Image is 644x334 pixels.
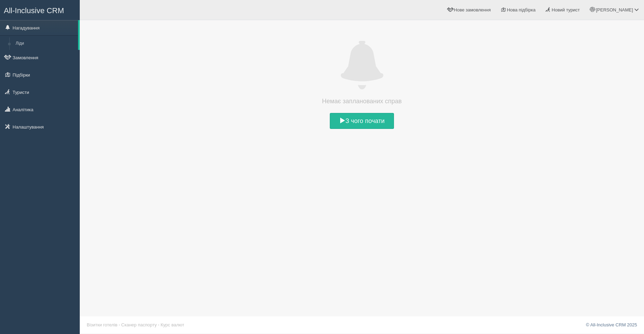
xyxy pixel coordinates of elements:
[87,322,118,327] a: Візитки готелів
[0,0,79,19] a: All-Inclusive CRM
[121,322,157,327] a: Сканер паспорту
[596,7,633,12] span: [PERSON_NAME]
[507,7,536,12] span: Нова підбірка
[158,322,160,327] span: ·
[119,322,120,327] span: ·
[586,322,637,327] a: © All-Inclusive CRM 2025
[4,6,64,15] span: All-Inclusive CRM
[330,113,394,129] a: З чого почати
[310,96,414,106] h4: Немає запланованих справ
[552,7,580,12] span: Новий турист
[161,322,184,327] a: Курс валют
[12,37,78,50] a: Ліди
[454,7,491,12] span: Нове замовлення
